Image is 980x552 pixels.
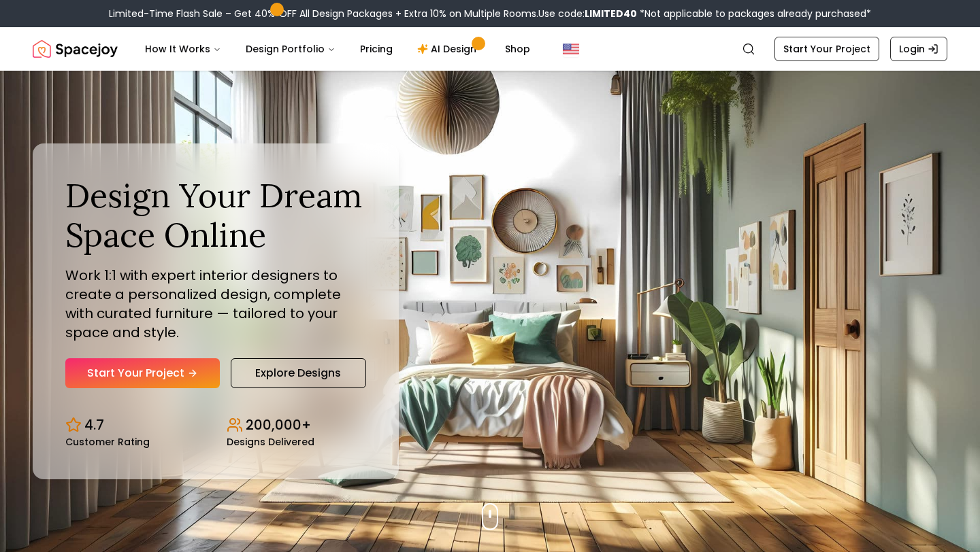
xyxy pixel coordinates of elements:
[33,27,947,71] nav: Global
[65,437,150,447] small: Customer Rating
[585,7,637,20] b: LIMITED40
[774,37,879,61] a: Start Your Project
[33,35,118,63] a: Spacejoy
[231,358,366,388] a: Explore Designs
[890,37,947,61] a: Login
[65,404,366,447] div: Design stats
[494,35,541,63] a: Shop
[246,415,311,434] p: 200,000+
[227,437,314,447] small: Designs Delivered
[235,35,346,63] button: Design Portfolio
[349,35,404,63] a: Pricing
[65,176,366,254] h1: Design Your Dream Space Online
[406,35,491,63] a: AI Design
[109,7,871,20] div: Limited-Time Flash Sale – Get 40% OFF All Design Packages + Extra 10% on Multiple Rooms.
[637,7,871,20] span: *Not applicable to packages already purchased*
[65,358,220,388] a: Start Your Project
[563,41,579,57] img: United States
[65,266,366,342] p: Work 1:1 with expert interior designers to create a personalized design, complete with curated fu...
[538,7,637,20] span: Use code:
[84,415,104,434] p: 4.7
[134,35,541,63] nav: Main
[33,35,118,63] img: Spacejoy Logo
[134,35,232,63] button: How It Works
